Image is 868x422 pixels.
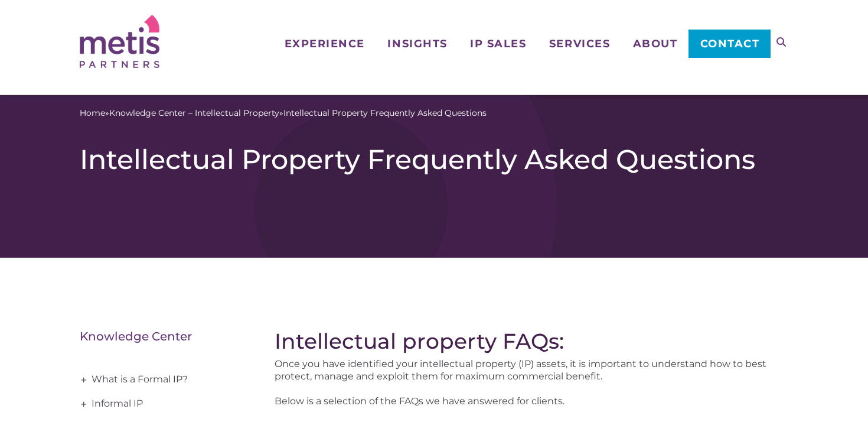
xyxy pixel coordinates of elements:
span: About [633,38,678,49]
a: Knowledge Center [80,329,192,343]
a: Contact [688,30,771,58]
h1: Intellectual Property Frequently Asked Questions [80,143,788,176]
p: Once you have identified your intellectual property (IP) assets, it is important to understand ho... [275,358,788,382]
a: Knowledge Center – Intellectual Property [109,107,279,119]
span: » » [80,107,487,119]
a: Home [80,107,105,119]
span: Contact [700,38,760,49]
img: Metis Partners [80,15,159,68]
span: Insights [387,38,447,49]
span: Experience [285,38,365,49]
span: Intellectual Property Frequently Asked Questions [283,107,487,119]
h2: Intellectual property FAQs: [275,329,788,353]
span: IP Sales [470,38,526,49]
span: + [77,368,90,392]
a: What is a Formal IP? [80,368,239,392]
a: Informal IP [80,392,239,416]
span: + [77,392,90,416]
p: Below is a selection of the FAQs we have answered for clients. [275,395,788,407]
span: Services [549,38,610,49]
